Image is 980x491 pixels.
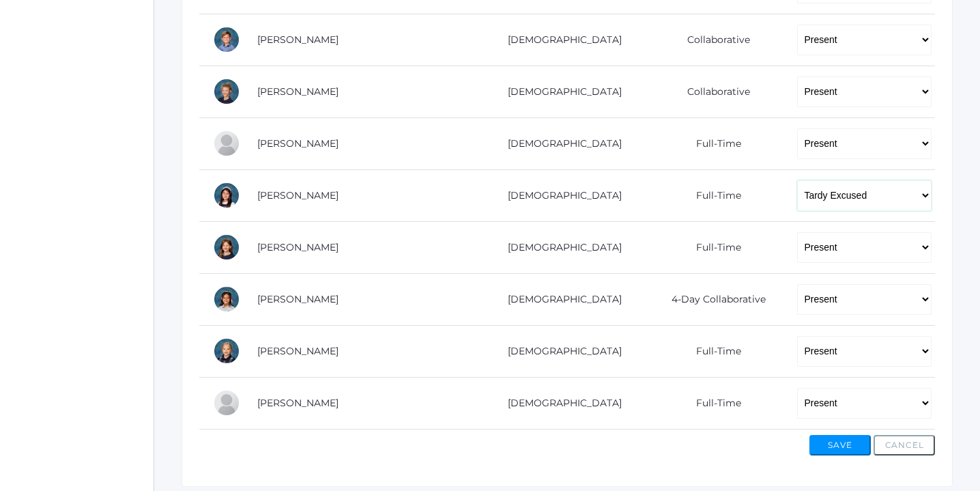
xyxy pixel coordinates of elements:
td: 4-Day Collaborative [643,273,783,325]
td: Collaborative [643,14,783,66]
a: [PERSON_NAME] [257,33,338,46]
a: [PERSON_NAME] [257,189,338,201]
div: Francisco Lopez [213,130,240,157]
td: [DEMOGRAPHIC_DATA] [477,325,643,377]
td: Full-Time [643,221,783,273]
td: Full-Time [643,325,783,377]
div: Hensley Pedersen [213,234,240,261]
a: [PERSON_NAME] [257,345,338,357]
div: Leahmarie Rillo [213,285,240,313]
td: Collaborative [643,66,783,117]
td: Full-Time [643,117,783,169]
td: [DEMOGRAPHIC_DATA] [477,117,643,169]
a: [PERSON_NAME] [257,137,338,150]
td: [DEMOGRAPHIC_DATA] [477,169,643,221]
a: [PERSON_NAME] [257,241,338,253]
div: Idella Long [213,78,240,105]
button: Cancel [874,435,935,455]
a: [PERSON_NAME] [257,397,338,409]
a: [PERSON_NAME] [257,85,338,98]
a: [PERSON_NAME] [257,293,338,305]
td: [DEMOGRAPHIC_DATA] [477,14,643,66]
td: [DEMOGRAPHIC_DATA] [477,273,643,325]
td: Full-Time [643,169,783,221]
div: Dustin Laubacher [213,26,240,53]
div: Olivia Sigwing [213,337,240,365]
td: Full-Time [643,377,783,429]
td: [DEMOGRAPHIC_DATA] [477,377,643,429]
div: Penelope Mesick [213,182,240,209]
div: Joel Smith [213,389,240,417]
button: Save [809,435,871,455]
td: [DEMOGRAPHIC_DATA] [477,221,643,273]
td: [DEMOGRAPHIC_DATA] [477,66,643,117]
